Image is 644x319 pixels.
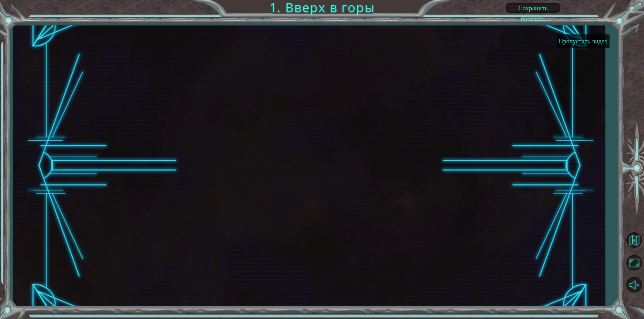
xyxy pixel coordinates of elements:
[624,253,644,273] button: Максимизировать браузер
[518,4,548,22] span: Сохранить прогресс
[624,230,644,250] button: Назад на Карту
[557,34,610,48] button: Пропустить видео
[624,275,644,295] button: Включить Звук
[624,229,644,252] a: Назад на Карту
[506,3,560,13] button: Сохранить прогресс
